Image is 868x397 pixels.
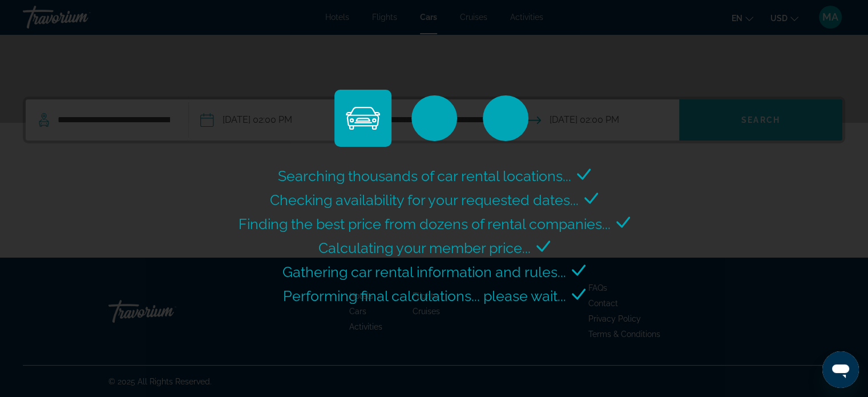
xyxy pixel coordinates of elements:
span: Calculating your member price... [318,239,531,256]
span: Finding the best price from dozens of rental companies... [239,215,611,232]
iframe: Кнопка запуска окна обмена сообщениями [822,351,859,388]
span: Checking availability for your requested dates... [270,191,579,208]
span: Gathering car rental information and rules... [282,263,566,280]
span: Performing final calculations... please wait... [283,287,566,304]
span: Searching thousands of car rental locations... [278,167,571,185]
